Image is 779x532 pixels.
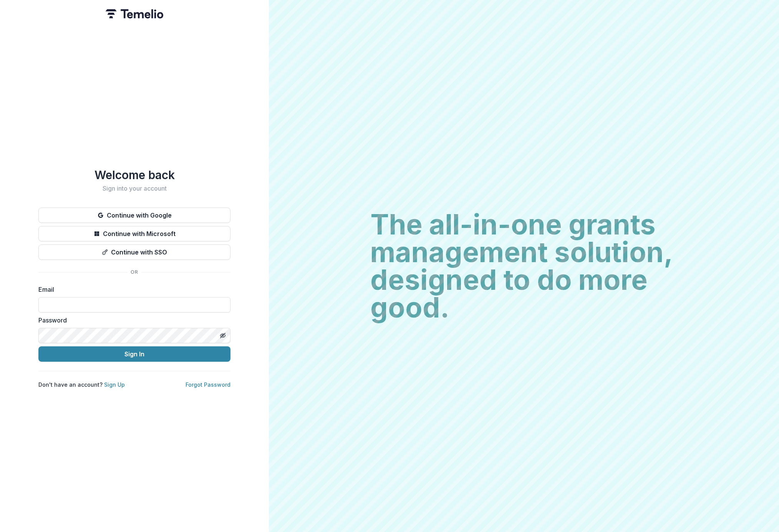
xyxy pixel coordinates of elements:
button: Continue with SSO [38,244,230,260]
button: Continue with Google [38,208,230,223]
p: Don't have an account? [38,381,125,389]
label: Email [38,285,226,294]
button: Sign In [38,346,230,362]
button: Toggle password visibility [217,329,229,342]
a: Forgot Password [186,381,230,388]
label: Password [38,316,226,325]
a: Sign Up [104,381,125,388]
button: Continue with Microsoft [38,226,230,241]
h1: Welcome back [38,168,230,182]
h2: Sign into your account [38,185,230,192]
img: Temelio [106,9,163,18]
